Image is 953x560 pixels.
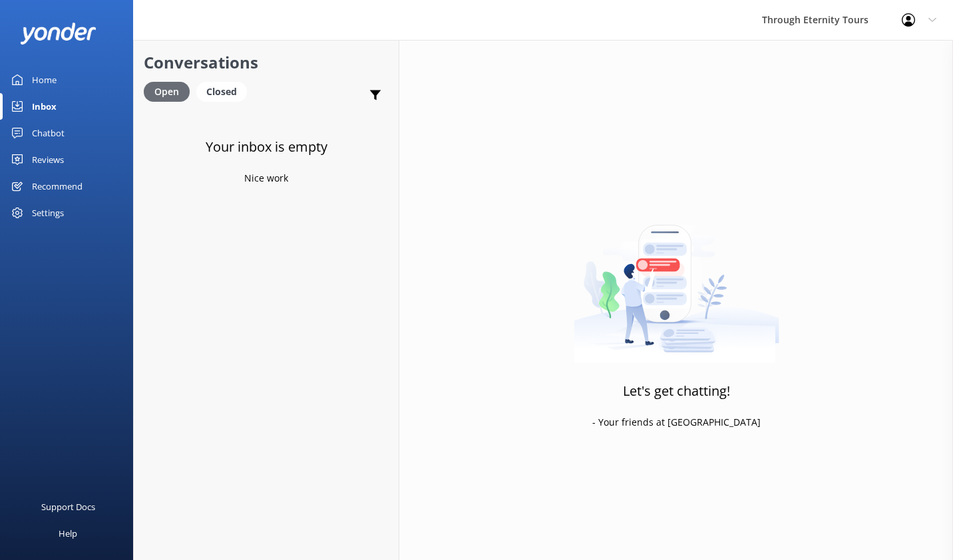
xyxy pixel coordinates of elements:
[574,197,779,363] img: artwork of a man stealing a conversation from at giant smartphone
[32,120,65,146] div: Chatbot
[206,136,327,158] h3: Your inbox is empty
[59,520,77,547] div: Help
[32,200,64,226] div: Settings
[32,67,57,93] div: Home
[196,84,254,98] a: Closed
[144,50,389,75] h2: Conversations
[32,173,83,200] div: Recommend
[32,93,57,120] div: Inbox
[196,82,247,102] div: Closed
[592,415,761,430] p: - Your friends at [GEOGRAPHIC_DATA]
[41,493,95,520] div: Support Docs
[144,84,196,98] a: Open
[623,380,730,402] h3: Let's get chatting!
[144,82,190,102] div: Open
[244,171,288,186] p: Nice work
[20,23,96,45] img: yonder-white-logo.png
[32,146,64,173] div: Reviews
